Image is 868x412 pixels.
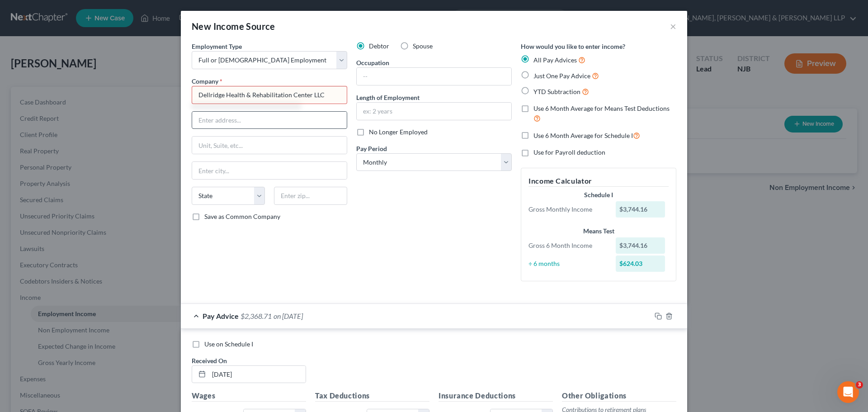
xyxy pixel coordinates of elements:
[192,77,218,85] span: Company
[533,132,633,139] span: Use 6 Month Average for Schedule I
[356,93,420,102] label: Length of Employment
[357,68,511,85] input: --
[533,56,577,64] span: All Pay Advices
[209,366,306,383] input: MM/DD/YYYY
[521,42,625,51] label: How would you like to enter income?
[524,259,611,268] div: ÷ 6 months
[439,390,553,402] h5: Insurance Deductions
[533,148,605,156] span: Use for Payroll deduction
[192,357,227,365] span: Received On
[528,227,669,236] div: Means Test
[533,88,580,95] span: YTD Subtraction
[356,58,389,67] label: Occupation
[357,103,511,120] input: ex: 2 years
[204,213,280,220] span: Save as Common Company
[192,20,275,33] div: New Income Source
[192,137,347,154] input: Unit, Suite, etc...
[356,145,387,152] span: Pay Period
[524,205,611,214] div: Gross Monthly Income
[528,190,669,199] div: Schedule I
[192,86,347,104] input: Search company by name...
[274,187,347,205] input: Enter zip...
[192,43,242,50] span: Employment Type
[192,390,306,402] h5: Wages
[837,381,859,403] iframe: Intercom live chat
[203,312,239,320] span: Pay Advice
[562,390,676,402] h5: Other Obligations
[616,256,665,272] div: $624.03
[528,175,669,187] h5: Income Calculator
[241,312,272,320] span: $2,368.71
[616,237,665,254] div: $3,744.16
[192,112,347,129] input: Enter address...
[204,340,253,348] span: Use on Schedule I
[315,390,429,402] h5: Tax Deductions
[533,104,670,112] span: Use 6 Month Average for Means Test Deductions
[524,241,611,250] div: Gross 6 Month Income
[533,72,590,80] span: Just One Pay Advice
[274,312,303,320] span: on [DATE]
[616,201,665,218] div: $3,744.16
[413,42,433,50] span: Spouse
[856,381,863,388] span: 3
[369,42,389,50] span: Debtor
[670,21,676,32] button: ×
[369,128,428,136] span: No Longer Employed
[192,162,347,179] input: Enter city...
